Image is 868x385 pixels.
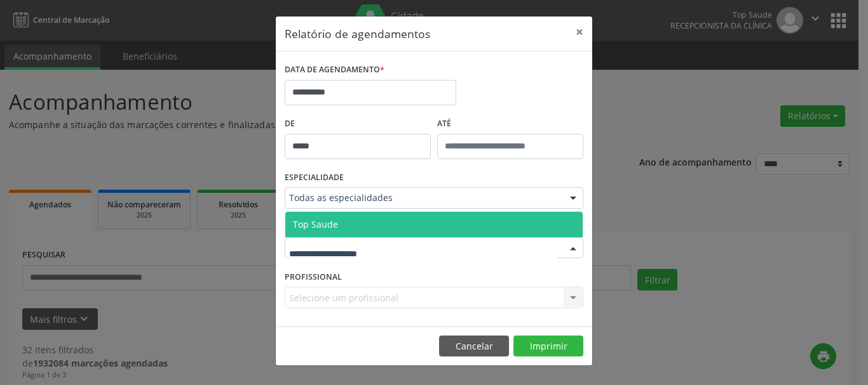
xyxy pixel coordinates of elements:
label: DATA DE AGENDAMENTO [285,60,384,80]
button: Imprimir [513,336,583,357]
button: Cancelar [439,336,509,357]
span: Todas as especialidades [289,192,557,204]
label: ATÉ [437,114,583,134]
label: ESPECIALIDADE [285,168,344,188]
label: De [285,114,431,134]
button: Close [567,16,592,48]
h5: Relatório de agendamentos [285,25,430,42]
label: PROFISSIONAL [285,267,342,287]
span: Top Saude [293,218,338,230]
